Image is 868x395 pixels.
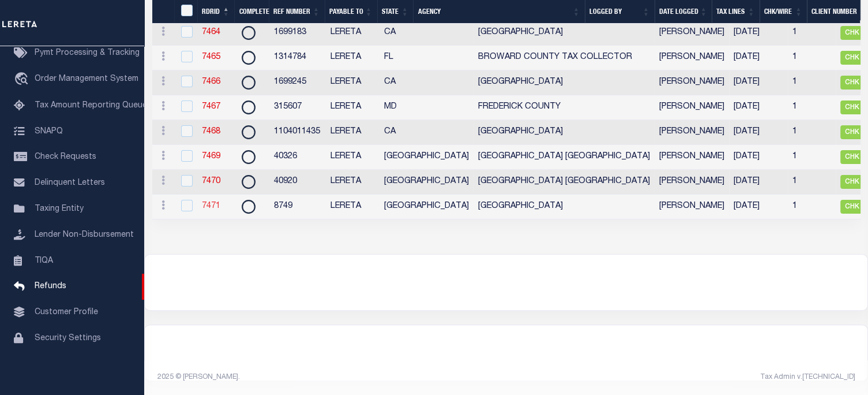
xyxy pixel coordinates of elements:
[202,53,220,61] a: 7465
[474,120,655,145] td: [GEOGRAPHIC_DATA]
[149,372,506,382] div: 2025 © [PERSON_NAME].
[326,120,379,145] td: LERETA
[655,145,729,170] td: [PERSON_NAME]
[379,195,474,219] td: [GEOGRAPHIC_DATA]
[655,46,729,70] td: [PERSON_NAME]
[35,282,66,290] span: Refunds
[35,205,84,213] span: Taxing Entity
[35,49,140,57] span: Pymt Processing & Tracking
[788,170,836,195] td: 1
[202,28,220,36] a: 7464
[729,120,788,145] td: [DATE]
[326,46,379,70] td: LERETA
[269,95,326,120] td: 315607
[729,70,788,95] td: [DATE]
[326,170,379,195] td: LERETA
[35,231,134,239] span: Lender Non-Disbursement
[202,128,220,136] a: 7468
[379,145,474,170] td: [GEOGRAPHIC_DATA]
[655,120,729,145] td: [PERSON_NAME]
[788,195,836,219] td: 1
[269,145,326,170] td: 40326
[515,372,855,382] div: Tax Admin v.[TECHNICAL_ID]
[788,46,836,70] td: 1
[655,195,729,219] td: [PERSON_NAME]
[35,75,138,83] span: Order Management System
[379,170,474,195] td: [GEOGRAPHIC_DATA]
[326,70,379,95] td: LERETA
[379,21,474,46] td: CA
[788,120,836,145] td: 1
[379,120,474,145] td: CA
[729,46,788,70] td: [DATE]
[202,177,220,185] a: 7470
[269,120,326,145] td: 1104011435
[269,195,326,219] td: 8749
[729,95,788,120] td: [DATE]
[655,21,729,46] td: [PERSON_NAME]
[840,26,863,40] span: CHK
[788,145,836,170] td: 1
[840,100,863,114] span: CHK
[655,170,729,195] td: [PERSON_NAME]
[14,72,32,87] i: travel_explore
[474,70,655,95] td: [GEOGRAPHIC_DATA]
[269,21,326,46] td: 1699183
[269,46,326,70] td: 1314784
[788,21,836,46] td: 1
[729,21,788,46] td: [DATE]
[202,78,220,86] a: 7466
[729,145,788,170] td: [DATE]
[35,153,96,161] span: Check Requests
[474,145,655,170] td: [GEOGRAPHIC_DATA] [GEOGRAPHIC_DATA]
[269,170,326,195] td: 40920
[474,95,655,120] td: FREDERICK COUNTY
[729,170,788,195] td: [DATE]
[788,95,836,120] td: 1
[379,70,474,95] td: CA
[379,95,474,120] td: MD
[474,170,655,195] td: [GEOGRAPHIC_DATA] [GEOGRAPHIC_DATA]
[35,308,98,316] span: Customer Profile
[326,21,379,46] td: LERETA
[474,21,655,46] td: [GEOGRAPHIC_DATA]
[35,127,63,135] span: SNAPQ
[35,102,147,110] span: Tax Amount Reporting Queue
[655,70,729,95] td: [PERSON_NAME]
[326,95,379,120] td: LERETA
[269,70,326,95] td: 1699245
[35,256,53,264] span: TIQA
[655,95,729,120] td: [PERSON_NAME]
[379,46,474,70] td: FL
[474,195,655,219] td: [GEOGRAPHIC_DATA]
[840,125,863,139] span: CHK
[474,46,655,70] td: BROWARD COUNTY TAX COLLECTOR
[35,179,105,187] span: Delinquent Letters
[840,51,863,65] span: CHK
[326,145,379,170] td: LERETA
[840,150,863,164] span: CHK
[840,175,863,189] span: CHK
[840,76,863,90] span: CHK
[729,195,788,219] td: [DATE]
[35,334,101,342] span: Security Settings
[326,195,379,219] td: LERETA
[788,70,836,95] td: 1
[202,202,220,210] a: 7471
[202,152,220,161] a: 7469
[840,200,863,214] span: CHK
[202,103,220,111] a: 7467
